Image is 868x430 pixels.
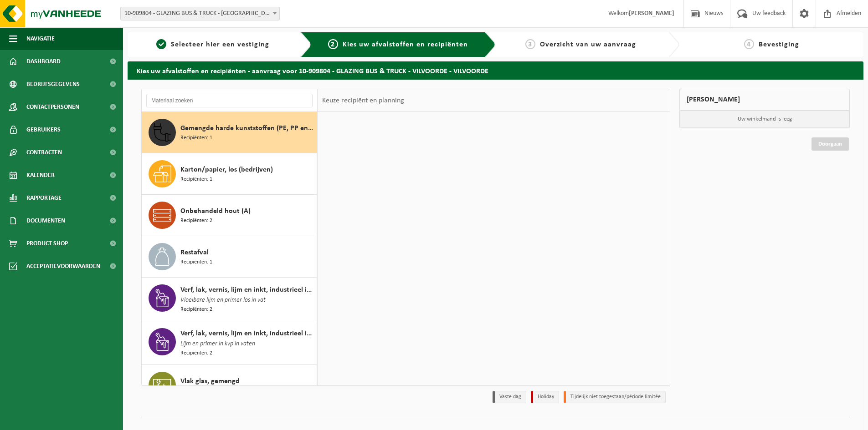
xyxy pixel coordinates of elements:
[180,328,314,339] span: Verf, lak, vernis, lijm en inkt, industrieel in kleinverpakking
[142,195,317,236] button: Onbehandeld hout (A) Recipiënten: 2
[26,209,65,232] span: Documenten
[540,41,636,48] span: Overzicht van uw aanvraag
[328,39,338,49] span: 2
[180,206,251,217] span: Onbehandeld hout (A)
[146,94,313,107] input: Materiaal zoeken
[26,232,68,255] span: Product Shop
[180,258,212,267] span: Recipiënten: 1
[525,39,535,49] span: 3
[26,141,62,164] span: Contracten
[156,39,166,49] span: 1
[180,305,212,314] span: Recipiënten: 2
[26,164,55,187] span: Kalender
[180,217,212,225] span: Recipiënten: 2
[180,175,212,184] span: Recipiënten: 1
[142,321,317,365] button: Verf, lak, vernis, lijm en inkt, industrieel in kleinverpakking Lijm en primer in kvp in vaten Re...
[564,391,666,403] li: Tijdelijk niet toegestaan/période limitée
[120,7,280,20] span: 10-909804 - GLAZING BUS & TRUCK - VILVOORDE - VILVOORDE
[744,39,754,49] span: 4
[318,89,409,112] div: Keuze recipiënt en planning
[26,255,100,278] span: Acceptatievoorwaarden
[812,137,849,151] a: Doorgaan
[26,96,79,118] span: Contactpersonen
[180,247,209,258] span: Restafval
[180,349,212,358] span: Recipiënten: 2
[180,376,240,387] span: Vlak glas, gemengd
[142,153,317,195] button: Karton/papier, los (bedrijven) Recipiënten: 1
[180,164,273,175] span: Karton/papier, los (bedrijven)
[121,7,279,20] span: 10-909804 - GLAZING BUS & TRUCK - VILVOORDE - VILVOORDE
[171,41,269,48] span: Selecteer hier een vestiging
[26,27,55,50] span: Navigatie
[680,111,849,128] p: Uw winkelmand is leeg
[759,41,799,48] span: Bevestiging
[128,61,863,79] h2: Kies uw afvalstoffen en recipiënten - aanvraag voor 10-909804 - GLAZING BUS & TRUCK - VILVOORDE -...
[132,39,293,50] a: 1Selecteer hier een vestiging
[142,365,317,406] button: Vlak glas, gemengd
[629,10,674,17] strong: [PERSON_NAME]
[26,50,61,73] span: Dashboard
[180,339,255,349] span: Lijm en primer in kvp in vaten
[180,134,212,142] span: Recipiënten: 1
[180,123,314,134] span: Gemengde harde kunststoffen (PE, PP en PVC), recycleerbaar (industrieel)
[180,284,314,295] span: Verf, lak, vernis, lijm en inkt, industrieel in IBC
[142,236,317,278] button: Restafval Recipiënten: 1
[142,112,317,153] button: Gemengde harde kunststoffen (PE, PP en PVC), recycleerbaar (industrieel) Recipiënten: 1
[180,295,266,305] span: Vloeibare lijm en primer los in vat
[531,391,559,403] li: Holiday
[343,41,468,48] span: Kies uw afvalstoffen en recipiënten
[26,187,62,209] span: Rapportage
[26,118,61,141] span: Gebruikers
[679,89,850,111] div: [PERSON_NAME]
[142,278,317,321] button: Verf, lak, vernis, lijm en inkt, industrieel in IBC Vloeibare lijm en primer los in vat Recipiënt...
[26,73,80,96] span: Bedrijfsgegevens
[493,391,526,403] li: Vaste dag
